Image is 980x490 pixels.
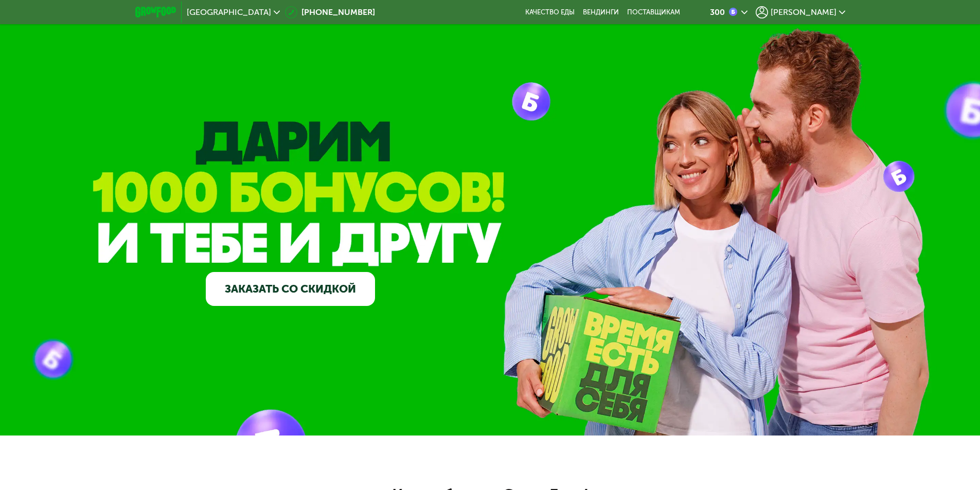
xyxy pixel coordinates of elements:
[710,8,725,16] div: 300
[583,8,619,16] a: Вендинги
[525,8,575,16] a: Качество еды
[187,8,271,16] span: [GEOGRAPHIC_DATA]
[627,8,680,16] div: поставщикам
[206,272,375,306] a: Заказать со скидкой
[285,6,375,19] a: [PHONE_NUMBER]
[771,8,836,16] span: [PERSON_NAME]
